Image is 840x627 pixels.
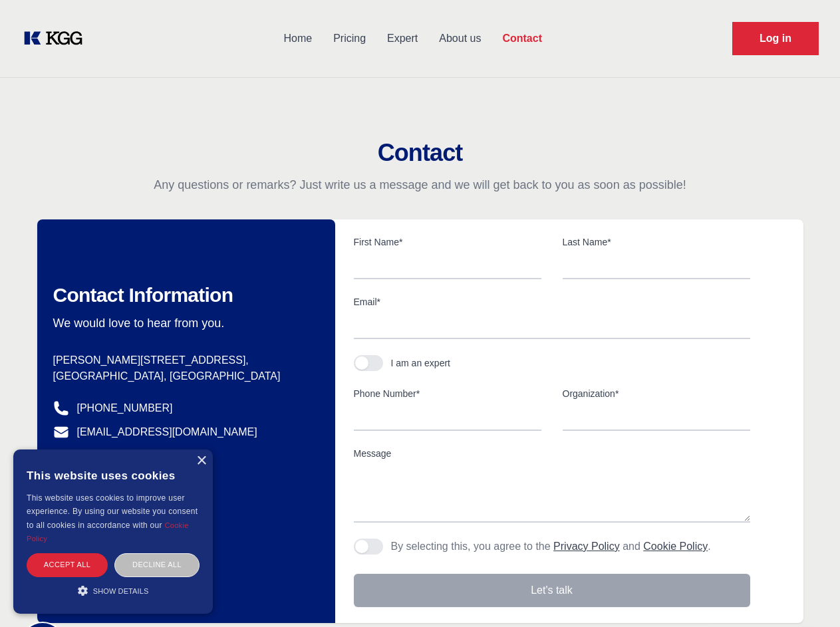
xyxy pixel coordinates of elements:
div: Close [196,456,206,466]
a: Contact [491,21,553,56]
a: KOL Knowledge Platform: Talk to Key External Experts (KEE) [21,28,93,49]
label: Organization* [563,387,750,400]
p: We would love to hear from you. [53,315,314,331]
button: Let's talk [354,574,750,607]
p: [PERSON_NAME][STREET_ADDRESS], [53,352,314,368]
label: First Name* [354,235,541,249]
a: [PHONE_NUMBER] [77,400,173,416]
a: About us [428,21,491,56]
p: Any questions or remarks? Just write us a message and we will get back to you as soon as possible! [16,177,824,193]
a: Privacy Policy [553,541,620,552]
h2: Contact Information [53,283,314,307]
p: [GEOGRAPHIC_DATA], [GEOGRAPHIC_DATA] [53,368,314,384]
a: Expert [376,21,428,56]
div: This website uses cookies [27,459,200,491]
iframe: Chat Widget [773,563,840,627]
h2: Contact [16,140,824,166]
a: Cookie Policy [27,521,189,543]
span: This website uses cookies to improve user experience. By using our website you consent to all coo... [27,493,198,530]
label: Phone Number* [354,387,541,400]
a: Home [273,21,323,56]
div: Accept all [27,553,108,576]
p: By selecting this, you agree to the and . [391,539,711,555]
a: Cookie Policy [643,541,708,552]
a: @knowledgegategroup [53,448,186,464]
a: [EMAIL_ADDRESS][DOMAIN_NAME] [77,424,257,440]
a: Request Demo [732,22,819,55]
label: Email* [354,295,750,309]
div: I am an expert [391,356,451,370]
div: Decline all [114,553,200,576]
a: Pricing [323,21,376,56]
div: Show details [27,584,200,597]
label: Last Name* [563,235,750,249]
label: Message [354,447,750,460]
span: Show details [93,587,149,595]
